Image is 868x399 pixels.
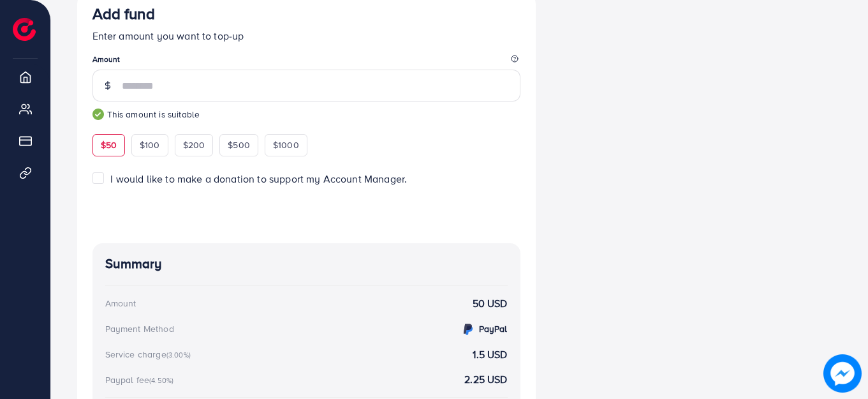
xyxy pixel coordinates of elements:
span: $1000 [273,139,299,151]
img: image [825,356,861,392]
div: Paypal fee [105,373,178,386]
legend: Amount [92,54,520,70]
span: $50 [101,139,117,151]
strong: PayPal [479,322,508,335]
div: Service charge [105,348,195,361]
strong: 1.5 USD [473,347,507,362]
img: credit [460,322,476,337]
small: This amount is suitable [92,108,520,121]
div: Amount [105,297,136,310]
iframe: PayPal [393,202,520,224]
span: $100 [140,139,160,151]
strong: 50 USD [473,296,508,311]
img: guide [92,109,104,120]
small: (4.50%) [149,375,173,386]
small: (3.00%) [166,350,191,360]
span: $500 [228,139,250,151]
span: I would like to make a donation to support my Account Manager. [110,172,407,186]
p: Enter amount you want to top-up [92,28,520,43]
div: Payment Method [105,322,174,335]
h3: Add fund [92,4,155,23]
span: $200 [183,139,205,151]
img: logo [13,18,36,41]
h4: Summary [105,256,508,272]
strong: 2.25 USD [464,372,507,387]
